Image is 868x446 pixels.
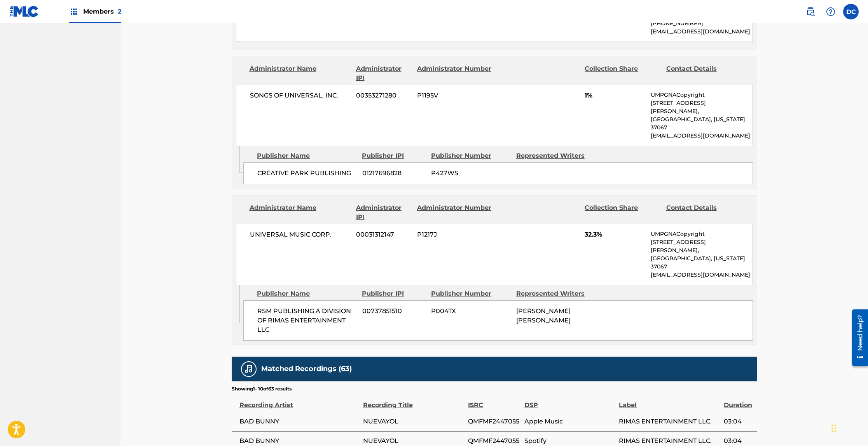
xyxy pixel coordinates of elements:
[417,230,493,239] span: P1217J
[363,417,464,426] span: NUEVAYOL
[585,203,660,222] div: Collection Share
[431,307,510,316] span: P004TX
[666,64,742,83] div: Contact Details
[239,417,359,426] span: BAD BUNNY
[585,230,645,239] span: 32.3%
[651,132,752,140] p: [EMAIL_ADDRESS][DOMAIN_NAME]
[846,307,868,369] iframe: Resource Center
[651,271,752,279] p: [EMAIL_ADDRESS][DOMAIN_NAME]
[585,91,645,100] span: 1%
[362,151,425,160] div: Publisher IPI
[651,238,752,254] p: [STREET_ADDRESS][PERSON_NAME],
[257,289,356,298] div: Publisher Name
[724,417,753,426] span: 03:04
[250,91,351,100] span: SONGS OF UNIVERSAL, INC.
[524,392,615,410] div: DSP
[257,307,356,334] span: RSM PUBLISHING A DIVISION OF RIMAS ENTERTAINMENT LLC
[829,409,868,446] iframe: Chat Widget
[823,4,838,19] div: Help
[666,203,742,222] div: Contact Details
[239,392,359,410] div: Recording Artist
[651,230,752,238] p: UMPGNACopyright
[362,307,425,316] span: 00737851510
[468,392,520,410] div: ISRC
[468,417,520,426] span: QMFMF2447055
[250,64,350,83] div: Administrator Name
[516,307,571,324] span: [PERSON_NAME] [PERSON_NAME]
[516,289,596,298] div: Represented Writers
[261,364,352,373] h5: Matched Recordings (63)
[651,115,752,132] p: [GEOGRAPHIC_DATA], [US_STATE] 37067
[524,436,615,446] span: Spotify
[417,64,493,83] div: Administrator Number
[257,169,356,178] span: CREATIVE PARK PUBLISHING
[239,436,359,446] span: BAD BUNNY
[806,7,815,16] img: search
[83,7,121,16] span: Members
[250,230,351,239] span: UNIVERSAL MUSIC CORP.
[826,7,835,16] img: help
[362,289,425,298] div: Publisher IPI
[431,289,510,298] div: Publisher Number
[356,91,411,100] span: 00353271280
[244,364,253,374] img: Matched Recordings
[803,4,818,19] a: Public Search
[257,151,356,160] div: Publisher Name
[363,436,464,446] span: NUEVAYOL
[363,392,464,410] div: Recording Title
[118,8,121,15] span: 2
[516,151,596,160] div: Represented Writers
[431,169,510,178] span: P427WS
[651,19,752,28] p: [PHONE_NUMBER]
[431,151,510,160] div: Publisher Number
[524,417,615,426] span: Apple Music
[651,28,752,36] p: [EMAIL_ADDRESS][DOMAIN_NAME]
[619,417,720,426] span: RIMAS ENTERTAINMENT LLC.
[651,254,752,271] p: [GEOGRAPHIC_DATA], [US_STATE] 37067
[831,416,836,440] div: Drag
[232,385,292,392] p: Showing 1 - 10 of 63 results
[468,436,520,446] span: QMFMF2447055
[356,64,411,83] div: Administrator IPI
[250,203,350,222] div: Administrator Name
[417,203,493,222] div: Administrator Number
[619,392,720,410] div: Label
[69,7,79,16] img: Top Rightsholders
[651,91,752,99] p: UMPGNACopyright
[724,392,753,410] div: Duration
[356,230,411,239] span: 00031312147
[362,169,425,178] span: 01217696828
[724,436,753,446] span: 03:04
[9,6,39,17] img: MLC Logo
[417,91,493,100] span: P1195V
[843,4,859,19] div: User Menu
[585,64,660,83] div: Collection Share
[356,203,411,222] div: Administrator IPI
[619,436,720,446] span: RIMAS ENTERTAINMENT LLC.
[651,99,752,115] p: [STREET_ADDRESS][PERSON_NAME],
